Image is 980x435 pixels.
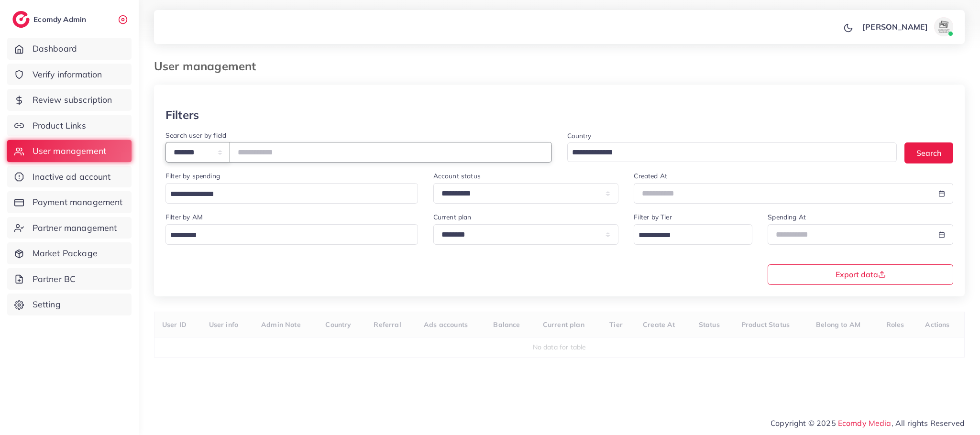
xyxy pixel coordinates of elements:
span: Review subscription [33,94,112,106]
a: Review subscription [7,89,132,111]
a: Product Links [7,115,132,137]
span: Verify information [33,68,102,81]
a: User management [7,140,132,162]
a: Payment management [7,191,132,213]
label: Filter by Tier [634,212,672,222]
label: Filter by AM [165,212,203,222]
div: Search for option [165,224,418,245]
label: Filter by spending [165,171,220,181]
button: Search [904,142,953,163]
span: Copyright © 2025 [771,417,965,429]
a: Verify information [7,64,132,86]
a: Market Package [7,242,132,264]
input: Search for option [635,228,740,243]
label: Search user by field [165,130,226,140]
a: Setting [7,294,132,315]
a: Inactive ad account [7,166,132,188]
img: avatar [934,17,953,36]
span: Partner management [33,222,117,234]
h2: Ecomdy Admin [33,15,88,24]
input: Search for option [569,145,885,160]
label: Account status [433,171,481,181]
label: Spending At [768,212,806,222]
span: Partner BC [33,273,76,285]
button: Export data [768,264,953,285]
input: Search for option [167,187,406,202]
div: Search for option [634,224,752,245]
label: Current plan [433,212,472,222]
span: Export data [836,271,886,278]
a: Partner management [7,217,132,239]
a: [PERSON_NAME]avatar [857,17,957,36]
div: Search for option [567,142,897,162]
a: Partner BC [7,268,132,290]
span: Setting [33,298,61,311]
span: Market Package [33,247,98,260]
span: Product Links [33,120,86,132]
h3: User management [154,59,264,73]
a: Ecomdy Media [838,418,892,428]
p: [PERSON_NAME] [862,21,928,33]
a: Dashboard [7,38,132,60]
span: , All rights Reserved [892,417,965,429]
label: Country [567,131,592,141]
img: logo [12,11,30,28]
span: Dashboard [33,43,77,55]
span: Payment management [33,196,123,208]
h3: Filters [165,108,199,122]
a: logoEcomdy Admin [12,11,88,28]
input: Search for option [167,228,406,243]
label: Created At [634,171,667,181]
div: Search for option [165,183,418,204]
span: Inactive ad account [33,171,111,183]
span: User management [33,145,106,157]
